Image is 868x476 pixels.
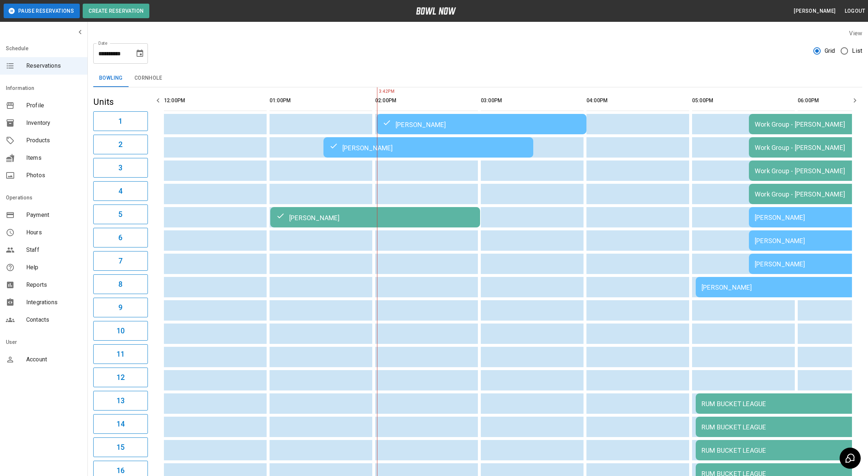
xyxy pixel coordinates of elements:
[93,228,148,247] button: 6
[26,246,82,254] span: Staff
[791,4,838,18] button: [PERSON_NAME]
[93,251,148,271] button: 7
[852,47,862,55] span: List
[93,368,148,387] button: 12
[118,278,122,290] h6: 8
[133,46,147,61] button: Choose date, selected date is Aug 15, 2025
[93,205,148,224] button: 5
[164,90,267,111] th: 12:00PM
[26,281,82,289] span: Reports
[93,70,129,87] button: Bowling
[118,209,122,220] h6: 5
[117,395,125,406] h6: 13
[118,232,122,243] h6: 6
[481,90,584,111] th: 03:00PM
[26,211,82,219] span: Payment
[26,171,82,180] span: Photos
[93,158,148,178] button: 3
[276,213,474,222] div: [PERSON_NAME]
[93,111,148,131] button: 1
[849,30,862,37] label: View
[93,181,148,201] button: 4
[26,119,82,127] span: Inventory
[117,348,125,360] h6: 11
[93,321,148,341] button: 10
[93,298,148,317] button: 9
[329,143,527,152] div: [PERSON_NAME]
[26,263,82,272] span: Help
[118,255,122,267] h6: 7
[842,4,868,18] button: Logout
[118,185,122,197] h6: 4
[26,154,82,162] span: Items
[825,47,835,55] span: Grid
[93,96,148,108] h5: Units
[118,162,122,174] h6: 3
[416,7,456,15] img: logo
[26,355,82,364] span: Account
[375,90,478,111] th: 02:00PM
[117,325,125,337] h6: 10
[117,441,125,453] h6: 15
[26,136,82,145] span: Products
[93,135,148,154] button: 2
[382,120,581,128] div: [PERSON_NAME]
[93,414,148,434] button: 14
[117,372,125,383] h6: 12
[117,418,125,430] h6: 14
[118,139,122,150] h6: 2
[26,298,82,307] span: Integrations
[4,4,80,18] button: Pause Reservations
[93,274,148,294] button: 8
[270,90,372,111] th: 01:00PM
[83,4,149,18] button: Create Reservation
[26,228,82,237] span: Hours
[93,391,148,410] button: 13
[118,302,122,313] h6: 9
[118,115,122,127] h6: 1
[93,437,148,457] button: 15
[26,316,82,324] span: Contacts
[129,70,168,87] button: Cornhole
[26,62,82,70] span: Reservations
[377,88,379,95] span: 3:42PM
[26,101,82,110] span: Profile
[93,70,862,87] div: inventory tabs
[93,344,148,364] button: 11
